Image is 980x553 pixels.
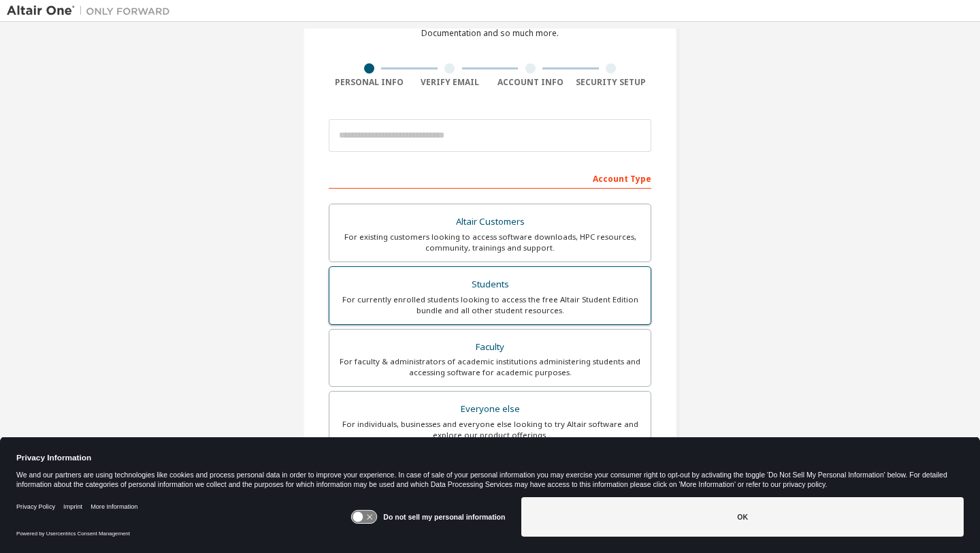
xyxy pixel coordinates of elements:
[338,275,642,294] div: Students
[338,294,642,316] div: For currently enrolled students looking to access the free Altair Student Edition bundle and all ...
[338,338,642,357] div: Faculty
[338,400,642,419] div: Everyone else
[410,77,491,88] div: Verify Email
[7,4,177,18] img: Altair One
[338,232,642,253] div: For existing customers looking to access software downloads, HPC resources, community, trainings ...
[571,77,652,88] div: Security Setup
[490,77,571,88] div: Account Info
[338,419,642,441] div: For individuals, businesses and everyone else looking to try Altair software and explore our prod...
[338,212,642,232] div: Altair Customers
[329,77,410,88] div: Personal Info
[329,167,651,189] div: Account Type
[338,356,642,378] div: For faculty & administrators of academic institutions administering students and accessing softwa...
